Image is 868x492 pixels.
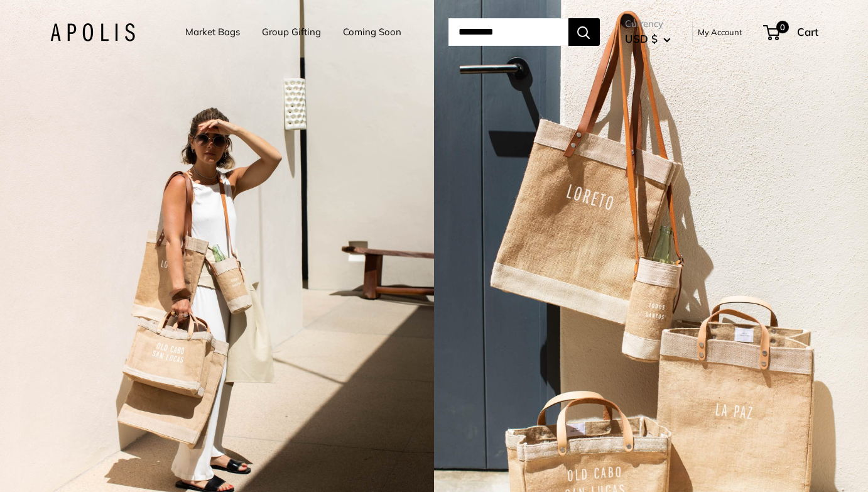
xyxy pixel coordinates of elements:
[625,32,658,45] span: USD $
[625,15,671,33] span: Currency
[776,21,788,33] span: 0
[764,22,818,42] a: 0 Cart
[262,23,321,41] a: Group Gifting
[185,23,240,41] a: Market Bags
[568,18,600,46] button: Search
[797,25,818,38] span: Cart
[50,23,135,41] img: Apolis
[698,25,742,40] a: My Account
[625,29,671,49] button: USD $
[448,18,568,46] input: Search...
[343,23,401,41] a: Coming Soon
